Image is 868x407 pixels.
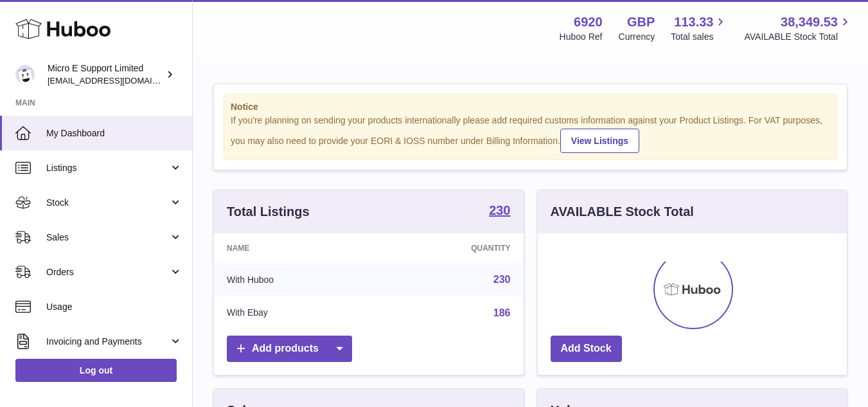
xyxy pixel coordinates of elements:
[46,266,169,278] span: Orders
[227,336,352,362] a: Add products
[560,31,603,43] div: Huboo Ref
[551,336,622,362] a: Add Stock
[551,203,694,221] h3: AVAILABLE Stock Total
[46,127,182,140] span: My Dashboard
[489,204,510,217] strong: 230
[619,31,655,43] div: Currency
[493,307,511,318] a: 186
[231,114,830,153] div: If you're planning on sending your products internationally please add required customs informati...
[48,75,189,86] span: [EMAIL_ADDRESS][DOMAIN_NAME]
[377,233,524,263] th: Quantity
[48,62,163,87] div: Micro E Support Limited
[744,31,853,43] span: AVAILABLE Stock Total
[214,296,377,330] td: With Ebay
[46,162,169,174] span: Listings
[214,263,377,296] td: With Huboo
[671,14,728,43] a: 113.33 Total sales
[15,65,35,84] img: contact@micropcsupport.com
[781,14,838,31] span: 38,349.53
[227,203,310,221] h3: Total Listings
[46,231,169,244] span: Sales
[574,14,603,31] strong: 6920
[489,204,510,219] a: 230
[671,31,728,43] span: Total sales
[493,274,511,285] a: 230
[46,197,169,209] span: Stock
[560,129,639,153] a: View Listings
[46,336,169,348] span: Invoicing and Payments
[46,301,182,313] span: Usage
[674,14,713,31] span: 113.33
[627,14,655,31] strong: GBP
[15,359,177,382] a: Log out
[214,233,377,263] th: Name
[231,101,830,113] strong: Notice
[744,14,853,43] a: 38,349.53 AVAILABLE Stock Total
